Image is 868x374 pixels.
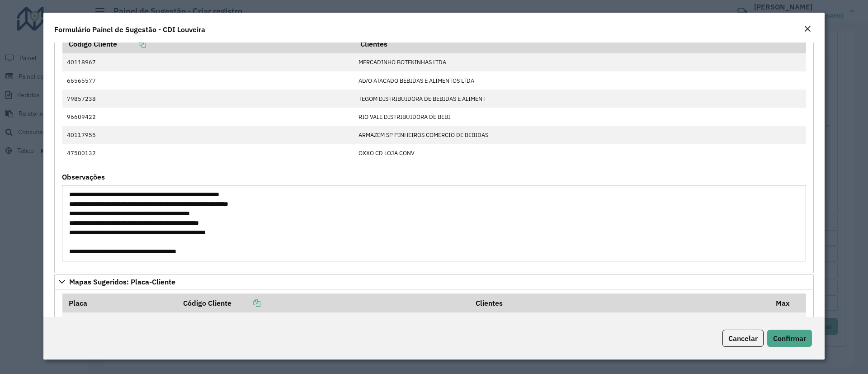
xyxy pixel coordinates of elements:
[722,330,764,347] button: Cancelar
[62,126,354,144] td: 40117955
[469,294,770,312] th: Clientes
[801,24,814,35] button: Close
[117,39,146,48] a: Copiar
[177,312,469,331] td: 47500490
[231,298,260,308] a: Copiar
[54,24,205,35] h4: Formulário Painel de Sugestão - CDI Louveira
[62,108,354,126] td: 96609422
[62,294,177,312] th: Placa
[770,294,806,312] th: Max
[62,312,177,331] td: FVO7A76
[54,30,814,273] div: Priorizar Cliente - Não podem ficar no buffer
[804,25,811,33] em: Fechar
[54,274,814,289] a: Mapas Sugeridos: Placa-Cliente
[69,278,175,285] span: Mapas Sugeridos: Placa-Cliente
[62,34,354,53] th: Código Cliente
[469,312,770,331] td: [PERSON_NAME] CENTRAL DE B
[62,144,354,162] td: 47500132
[354,144,806,162] td: OXXO CD LOJA CONV
[62,71,354,90] td: 66565577
[354,108,806,126] td: RIO VALE DISTRIBUIDORA DE BEBI
[354,90,806,108] td: TEGOM DISTRIBUIDORA DE BEBIDAS E ALIMENT
[62,90,354,108] td: 79857238
[177,294,469,312] th: Código Cliente
[354,71,806,90] td: ALVO ATACADO BEBIDAS E ALIMENTOS LTDA
[62,171,105,182] label: Observações
[62,53,354,71] td: 40118967
[354,34,806,53] th: Clientes
[354,126,806,144] td: ARMAZEM SP PINHEIROS COMERCIO DE BEBIDAS
[773,334,806,343] span: Confirmar
[354,53,806,71] td: MERCADINHO BOTEKINHAS LTDA
[770,312,806,331] td: 1
[767,330,812,347] button: Confirmar
[728,334,758,343] span: Cancelar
